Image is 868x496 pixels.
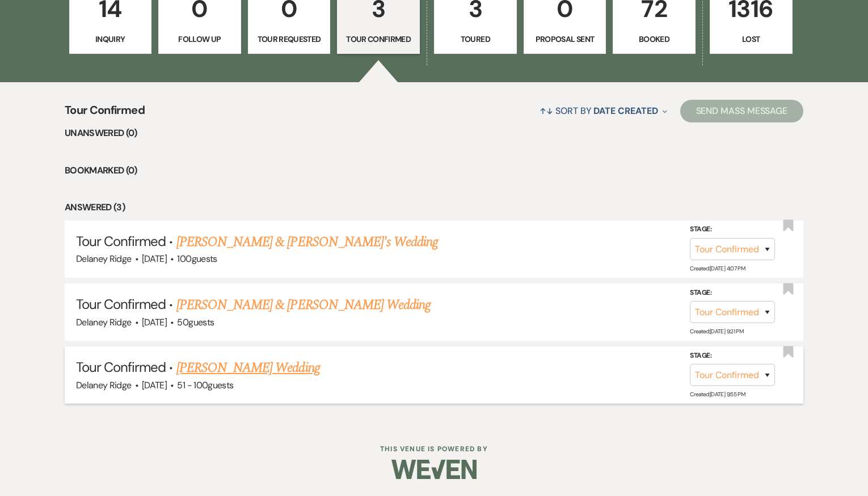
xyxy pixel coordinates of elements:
span: [DATE] [142,379,167,391]
a: [PERSON_NAME] Wedding [176,358,320,378]
label: Stage: [690,287,775,299]
span: Date Created [593,105,658,117]
p: Tour Requested [255,33,323,45]
li: Unanswered (0) [65,126,803,141]
span: Created: [DATE] 9:21 PM [690,328,743,335]
span: Tour Confirmed [76,232,166,250]
li: Answered (3) [65,200,803,215]
span: Created: [DATE] 9:55 PM [690,391,745,398]
span: 51 - 100 guests [177,379,233,391]
span: Tour Confirmed [65,101,145,126]
span: [DATE] [142,253,167,265]
span: Tour Confirmed [76,295,166,313]
label: Stage: [690,350,775,362]
span: Delaney Ridge [76,253,132,265]
a: [PERSON_NAME] & [PERSON_NAME]'s Wedding [176,232,439,252]
p: Booked [620,33,688,45]
button: Send Mass Message [680,100,804,122]
p: Toured [441,33,509,45]
p: Lost [717,33,785,45]
img: Weven Logo [391,450,477,489]
span: Tour Confirmed [76,358,166,376]
span: 50 guests [177,316,214,328]
a: [PERSON_NAME] & [PERSON_NAME] Wedding [176,295,431,315]
p: Follow Up [166,33,234,45]
label: Stage: [690,223,775,236]
button: Sort By Date Created [535,96,671,126]
span: Delaney Ridge [76,316,132,328]
span: [DATE] [142,316,167,328]
span: Delaney Ridge [76,379,132,391]
li: Bookmarked (0) [65,163,803,178]
span: ↑↓ [540,105,553,117]
p: Proposal Sent [531,33,599,45]
span: 100 guests [177,253,217,265]
p: Inquiry [77,33,145,45]
p: Tour Confirmed [344,33,412,45]
span: Created: [DATE] 4:07 PM [690,265,745,272]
